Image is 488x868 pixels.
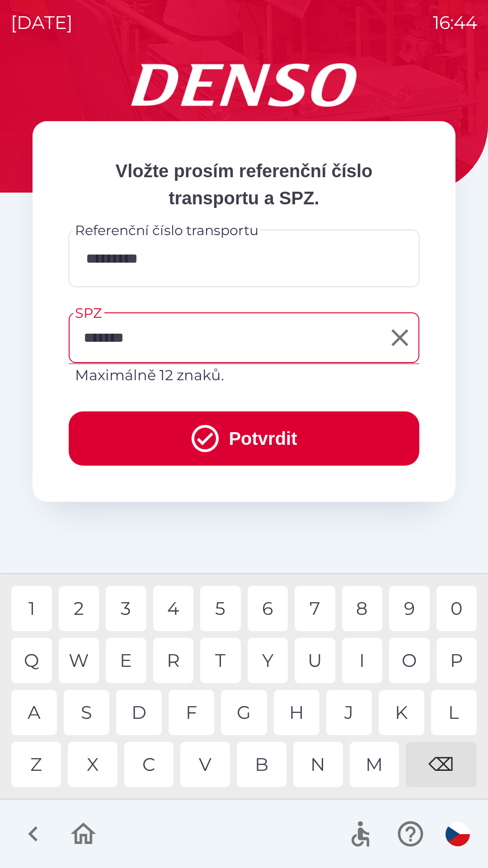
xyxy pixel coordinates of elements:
[69,411,419,466] button: Potvrdit
[75,364,413,386] p: Maximálně 12 znaků.
[75,303,102,323] label: SPZ
[446,822,470,846] img: cs flag
[433,9,477,36] p: 16:44
[384,321,416,354] button: Clear
[33,63,455,107] img: Logo
[11,9,73,36] p: [DATE]
[75,221,258,240] label: Referenční číslo transportu
[69,157,419,212] p: Vložte prosím referenční číslo transportu a SPZ.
